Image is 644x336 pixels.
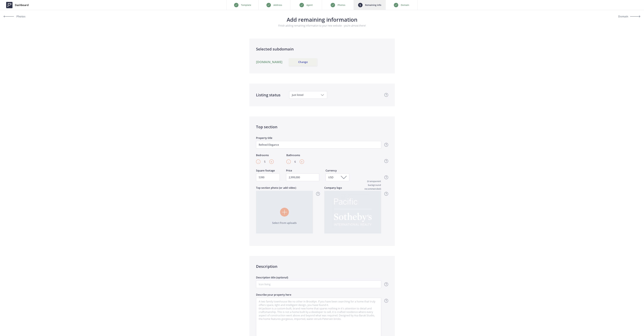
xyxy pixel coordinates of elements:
img: question [384,143,388,147]
span: USD [328,176,334,179]
p: Agent [306,3,313,7]
p: Template [241,3,251,7]
input: 4,600 [256,174,280,181]
h3: Add remaining information [214,17,430,22]
img: question [316,192,320,196]
button: Domain [612,13,640,20]
span: (transparent background recommended) [354,179,381,191]
label: Bathrooms [286,153,304,158]
p: Select from uploads [256,221,313,225]
span: + [270,159,272,164]
label: Price [286,169,319,174]
img: question [384,192,388,196]
p: Photos [338,3,345,7]
label: Describe your property here [256,293,381,298]
img: question [384,175,388,179]
img: question [384,299,388,303]
label: Property title [256,136,381,141]
label: Company logo [324,186,381,191]
a: Photos [4,13,32,20]
input: A location unlike any other [256,141,381,149]
span: + [301,159,303,164]
h4: Listing status [256,92,281,98]
h4: Top section [256,124,388,130]
span: - [258,159,259,164]
img: question [384,93,388,97]
img: question [384,282,388,286]
label: Top section photo (or add video) [256,186,313,191]
p: Domain [401,3,409,7]
p: Address [273,3,282,7]
p: Remaining info [365,3,381,7]
label: Description title (optional) [256,276,381,280]
p: Finish adding remaining information to your new website - you’re almost there! [269,24,375,28]
span: - [288,159,289,164]
span: Just listed [292,93,324,97]
h5: [DOMAIN_NAME] [256,60,283,64]
input: 1,600,000 [286,174,319,181]
h4: Description [256,264,388,269]
input: Icon living [256,280,381,288]
a: Dashboard [4,0,31,10]
label: Currency [326,169,349,174]
a: Change [289,58,317,66]
span: Photos [16,15,26,18]
label: Square footage [256,169,280,174]
label: Bedrooms [256,153,274,158]
span: Domain [618,15,628,18]
span: Dashboard [15,3,29,7]
h4: Selected subdomain [256,46,388,52]
img: question [384,159,388,163]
